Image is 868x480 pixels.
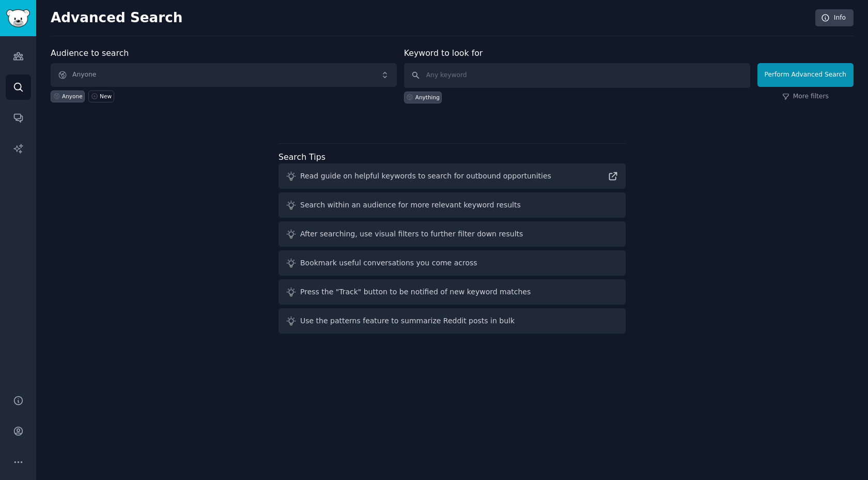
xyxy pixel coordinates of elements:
[51,10,810,26] h2: Advanced Search
[100,93,112,100] div: New
[6,9,30,27] img: GummySearch logo
[300,258,477,268] div: Bookmark useful conversations you come across
[300,200,521,211] div: Search within an audience for more relevant keyword results
[815,9,854,27] a: Info
[782,92,829,101] a: More filters
[51,48,129,58] label: Audience to search
[278,152,326,162] label: Search Tips
[88,91,114,102] a: New
[62,93,83,100] div: Anyone
[757,63,854,87] button: Perform Advanced Search
[300,316,515,326] div: Use the patterns feature to summarize Reddit posts in bulk
[300,229,523,239] div: After searching, use visual filters to further filter down results
[404,63,750,88] input: Any keyword
[300,171,551,182] div: Read guide on helpful keywords to search for outbound opportunities
[300,287,531,297] div: Press the "Track" button to be notified of new keyword matches
[51,63,397,87] button: Anyone
[415,94,440,101] div: Anything
[404,48,483,58] label: Keyword to look for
